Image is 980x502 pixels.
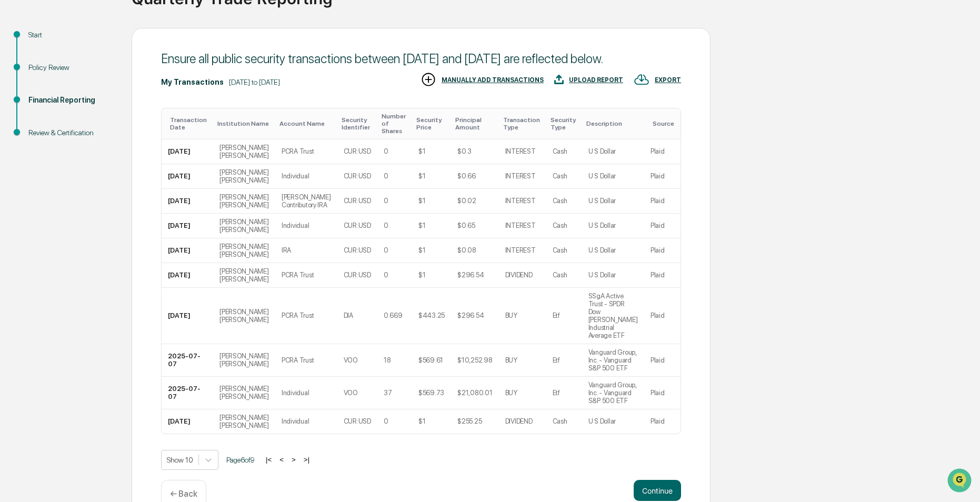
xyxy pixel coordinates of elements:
div: $1 [418,246,425,254]
div: U S Dollar [588,172,616,180]
button: >| [301,455,313,464]
img: EXPORT [634,72,649,87]
div: $1 [418,271,425,279]
div: $296.54 [457,271,484,279]
div: Review & Certification [28,127,115,138]
div: INTEREST [505,246,536,254]
button: Start new chat [179,84,192,96]
div: U S Dollar [588,147,616,155]
div: CUR:USD [344,417,371,425]
div: Start new chat [36,81,173,91]
div: Policy Review [28,62,115,73]
div: Toggle SortBy [279,120,333,127]
td: [DATE] [162,139,213,164]
div: 0 [384,172,388,180]
div: $1 [418,172,425,180]
div: Etf [553,312,560,319]
td: PCRA Trust [275,288,337,344]
td: Plaid [644,263,681,288]
td: Plaid [644,164,681,189]
div: Toggle SortBy [455,116,494,131]
div: 0 [384,147,388,155]
div: BUY [505,356,517,364]
div: Cash [553,246,567,254]
div: $0.3 [457,147,472,155]
td: [DATE] [162,164,213,189]
p: ← Back [170,489,197,499]
div: Financial Reporting [28,95,115,106]
td: Plaid [644,344,681,377]
div: $21,080.01 [457,389,492,397]
div: Toggle SortBy [653,120,676,127]
a: 🖐️Preclearance [6,128,72,147]
td: 2025-07-07 [162,377,213,409]
div: [PERSON_NAME] [PERSON_NAME] [219,414,269,429]
button: < [276,455,287,464]
td: PCRA Trust [275,263,337,288]
td: Individual [275,214,337,238]
div: [PERSON_NAME] [PERSON_NAME] [219,218,269,234]
td: Plaid [644,189,681,214]
div: 0.669 [384,312,403,319]
td: [DATE] [162,409,213,434]
div: $255.25 [457,417,482,425]
div: $569.73 [418,389,444,397]
div: VOO [344,389,358,397]
button: |< [263,455,275,464]
div: CUR:USD [344,172,371,180]
span: Data Lookup [21,153,66,163]
div: $10,252.98 [457,356,492,364]
div: 🖐️ [11,134,19,142]
div: 0 [384,246,388,254]
td: [DATE] [162,214,213,238]
div: BUY [505,312,517,319]
div: $0.66 [457,172,476,180]
td: [DATE] [162,263,213,288]
div: INTEREST [505,197,536,205]
button: Continue [634,480,681,501]
div: Cash [553,417,567,425]
td: Plaid [644,288,681,344]
div: BUY [505,389,517,397]
td: [DATE] [162,288,213,344]
div: $1 [418,147,425,155]
div: INTEREST [505,222,536,229]
div: [PERSON_NAME] [PERSON_NAME] [219,267,269,283]
a: Powered byPylon [74,178,127,186]
span: Page 6 of 9 [226,456,255,464]
div: [DATE] to [DATE] [229,78,280,86]
div: $1 [418,197,425,205]
div: Cash [553,197,567,205]
div: Toggle SortBy [586,120,640,127]
td: Plaid [644,139,681,164]
div: 🔎 [11,154,19,162]
td: PCRA Trust [275,344,337,377]
div: 0 [384,197,388,205]
div: UPLOAD REPORT [569,76,623,84]
div: VOO [344,356,358,364]
div: CUR:USD [344,246,371,254]
span: Attestations [87,133,131,143]
div: MANUALLY ADD TRANSACTIONS [442,76,544,84]
td: Plaid [644,214,681,238]
div: [PERSON_NAME] [PERSON_NAME] [219,243,269,258]
img: UPLOAD REPORT [554,72,564,87]
div: [PERSON_NAME] [PERSON_NAME] [219,308,269,324]
span: Preclearance [21,133,68,143]
div: Toggle SortBy [551,116,578,131]
div: 🗄️ [76,134,85,142]
div: SSgA Active Trust - SPDR Dow [PERSON_NAME] Industrial Average ETF [588,292,638,339]
div: Cash [553,172,567,180]
td: [PERSON_NAME] Contributory IRA [275,189,337,214]
div: U S Dollar [588,417,616,425]
div: Ensure all public security transactions between [DATE] and [DATE] are reflected below. [161,51,681,66]
div: CUR:USD [344,197,371,205]
div: Toggle SortBy [503,116,542,131]
td: Plaid [644,377,681,409]
td: Individual [275,409,337,434]
td: Plaid [644,238,681,263]
div: $443.25 [418,312,445,319]
iframe: Open customer support [946,467,975,496]
div: $0.02 [457,197,476,205]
